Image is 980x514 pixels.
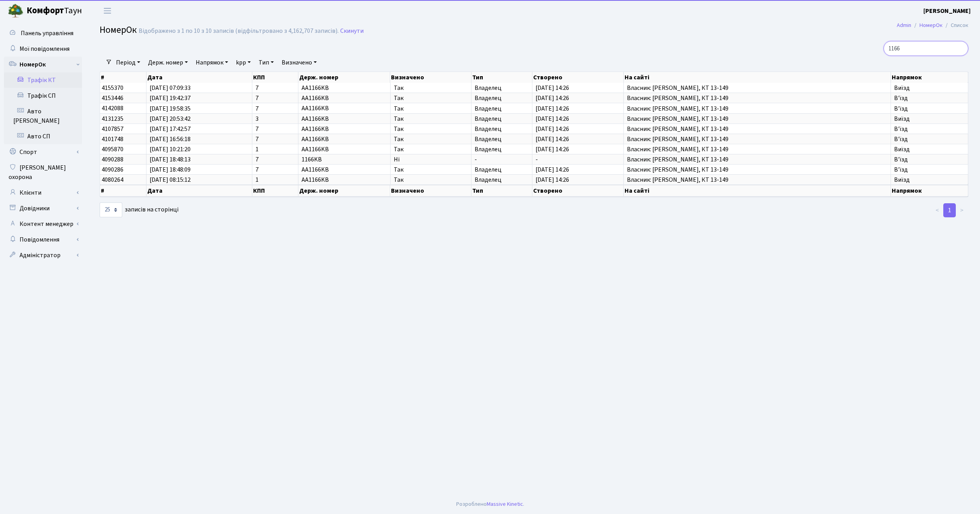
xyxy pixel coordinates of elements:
span: Так [394,95,468,101]
a: Довідники [4,201,82,216]
th: Дата [146,72,252,83]
span: AA1166KB [302,145,329,154]
span: 4153446 [102,94,123,102]
a: Держ. номер [145,56,191,69]
span: Панель управління [21,29,73,38]
span: [DATE] 18:48:13 [150,156,249,163]
span: 1 [255,146,295,152]
th: Створено [532,185,624,197]
input: Пошук... [884,41,968,56]
span: 4142088 [102,104,123,113]
span: 4101748 [102,135,123,143]
a: Визначено [278,56,320,69]
div: Розроблено . [456,500,524,509]
select: записів на сторінці [100,202,122,217]
a: Напрямок [193,56,231,69]
span: Владелец [475,177,529,183]
span: [DATE] 14:26 [536,116,620,122]
a: kpp [233,56,254,69]
a: Адміністратор [4,247,82,263]
span: Владелец [475,167,529,173]
a: Панель управління [4,25,82,41]
th: Тип [471,185,532,197]
a: Спорт [4,144,82,160]
span: AA1166KB [302,84,329,92]
th: Створено [532,72,624,83]
th: Визначено [390,185,471,197]
span: Виїзд [894,146,965,152]
span: AA1166KB [302,125,329,133]
span: [DATE] 18:48:09 [150,167,249,173]
span: AA1166KB [302,165,329,174]
span: [DATE] 14:26 [536,126,620,132]
span: [DATE] 10:21:20 [150,146,249,152]
a: [PERSON_NAME] [923,6,971,16]
th: # [100,72,146,83]
span: Владелец [475,126,529,132]
li: Список [943,21,968,30]
a: Контент менеджер [4,216,82,232]
th: Напрямок [891,72,968,83]
span: 3 [255,116,295,122]
span: 1166KB [302,155,322,164]
span: 4155370 [102,84,123,92]
a: Тип [255,56,277,69]
span: Так [394,177,468,183]
span: AA1166KB [302,104,329,113]
button: Переключити навігацію [98,4,117,17]
th: На сайті [624,72,891,83]
th: КПП [252,185,298,197]
a: НомерОк [919,21,943,29]
span: Ні [394,156,468,163]
span: Так [394,167,468,173]
span: 7 [255,167,295,173]
a: Клієнти [4,185,82,201]
span: Владелец [475,116,529,122]
a: Трафік КТ [4,72,82,88]
b: Комфорт [27,4,64,17]
span: В'їзд [894,167,965,173]
span: Виїзд [894,116,965,122]
span: [DATE] 14:26 [536,85,620,91]
a: Admin [897,21,911,29]
span: Виїзд [894,177,965,183]
a: Період [113,56,143,69]
span: [DATE] 14:26 [536,95,620,101]
span: Так [394,85,468,91]
span: [DATE] 14:26 [536,136,620,142]
span: Владелец [475,106,529,112]
span: 7 [255,106,295,112]
span: [DATE] 14:26 [536,167,620,173]
span: 7 [255,136,295,142]
span: НомерОк [100,23,137,37]
span: [DATE] 17:42:57 [150,126,249,132]
span: 7 [255,85,295,91]
a: Авто [PERSON_NAME] [4,104,82,129]
span: В'їзд [894,106,965,112]
span: Власник: [PERSON_NAME], КТ 13-149 [627,85,887,91]
th: Тип [471,72,532,83]
span: Так [394,146,468,152]
span: Власник: [PERSON_NAME], КТ 13-149 [627,136,887,142]
span: 4090286 [102,165,123,174]
a: Повідомлення [4,232,82,247]
span: Так [394,126,468,132]
span: Владелец [475,85,529,91]
a: 1 [943,203,956,217]
span: Власник: [PERSON_NAME], КТ 13-149 [627,156,887,163]
a: Авто СП [4,129,82,144]
span: [DATE] 16:56:18 [150,136,249,142]
span: Так [394,136,468,142]
a: Massive Kinetic [487,500,523,508]
span: 4080264 [102,176,123,184]
span: [DATE] 19:58:35 [150,106,249,112]
span: - [536,156,620,163]
th: На сайті [624,185,891,197]
th: Держ. номер [298,72,391,83]
span: [DATE] 20:53:42 [150,116,249,122]
span: Власник: [PERSON_NAME], КТ 13-149 [627,167,887,173]
span: Власник: [PERSON_NAME], КТ 13-149 [627,126,887,132]
label: записів на сторінці [100,202,179,217]
span: 4095870 [102,145,123,154]
span: AA1166KB [302,115,329,123]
